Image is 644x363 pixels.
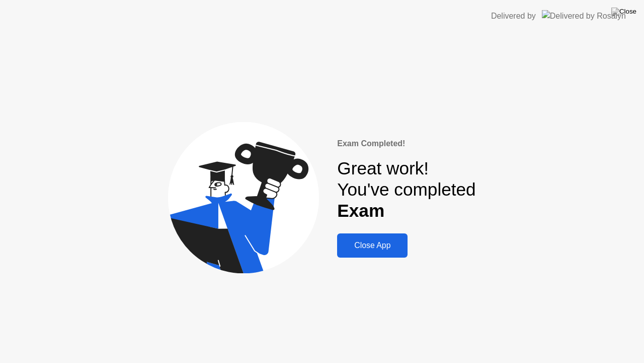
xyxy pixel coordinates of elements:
[337,201,384,220] b: Exam
[337,233,408,258] button: Close App
[337,158,475,222] div: Great work! You've completed
[542,10,626,22] img: Delivered by Rosalyn
[611,8,636,16] img: Close
[340,241,405,250] div: Close App
[491,10,536,22] div: Delivered by
[337,138,475,150] div: Exam Completed!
